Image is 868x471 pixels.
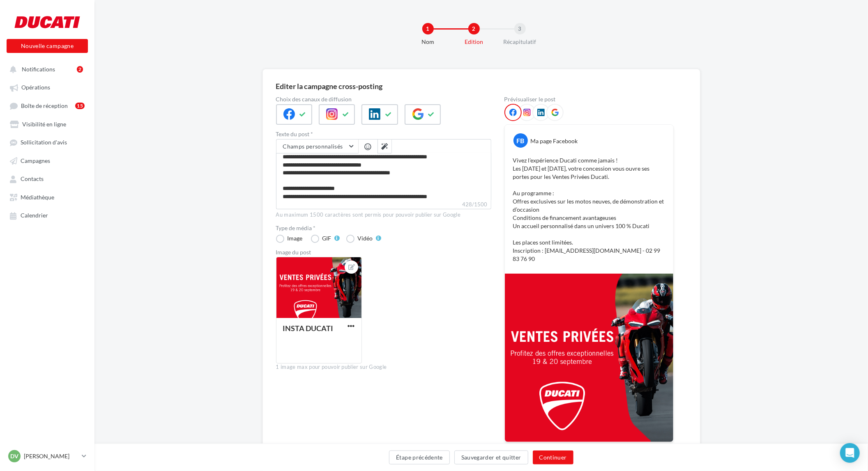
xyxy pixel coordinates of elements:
div: Edition [448,38,500,46]
span: Champs personnalisés [283,143,343,150]
div: Image [288,235,303,241]
button: Sauvegarder et quitter [454,450,528,464]
span: Campagnes [21,157,50,164]
button: Étape précédente [389,450,450,464]
div: Image du post [276,249,491,255]
label: Choix des canaux de diffusion [276,96,491,102]
div: La prévisualisation est non-contractuelle [504,442,674,453]
div: 15 [75,103,85,109]
div: INSTA DUCATI [283,324,334,333]
span: Opérations [21,84,50,91]
a: Campagnes [5,153,90,168]
span: Contacts [21,176,44,183]
p: Vivez l’expérience Ducati comme jamais ! Les [DATE] et [DATE], votre concession vous ouvre ses po... [513,156,665,263]
div: Au maximum 1500 caractères sont permis pour pouvoir publier sur Google [276,211,491,219]
div: 3 [514,23,526,34]
button: Continuer [533,450,573,464]
div: Récapitulatif [494,38,546,46]
a: DV [PERSON_NAME] [7,448,88,464]
div: Open Intercom Messenger [840,443,860,463]
button: Notifications 2 [5,62,86,76]
div: Vidéo [358,235,373,241]
span: Sollicitation d'avis [21,139,67,146]
button: Champs personnalisés [276,139,358,153]
a: Médiathèque [5,190,90,204]
div: GIF [322,235,332,241]
span: Médiathèque [21,194,54,201]
a: Visibilité en ligne [5,117,90,131]
a: Boîte de réception15 [5,98,90,113]
div: Editer la campagne cross-posting [276,82,383,90]
span: DV [10,452,18,460]
p: [PERSON_NAME] [24,452,78,460]
label: Texte du post * [276,131,491,137]
div: Prévisualiser le post [504,96,674,102]
div: 1 [422,23,434,34]
span: Notifications [22,66,55,73]
span: Visibilité en ligne [22,121,66,128]
a: Calendrier [5,208,90,222]
div: FB [513,133,528,148]
div: 2 [77,66,83,73]
label: Type de média * [276,225,491,231]
label: 428/1500 [276,200,491,209]
span: Boîte de réception [21,102,68,109]
div: Ma page Facebook [531,137,578,145]
a: Contacts [5,171,90,186]
span: Calendrier [21,212,48,219]
div: Nom [402,38,454,46]
a: Sollicitation d'avis [5,135,90,149]
a: Opérations [5,80,90,94]
div: 2 [468,23,480,34]
button: Nouvelle campagne [7,39,88,53]
div: 1 image max pour pouvoir publier sur Google [276,364,491,371]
